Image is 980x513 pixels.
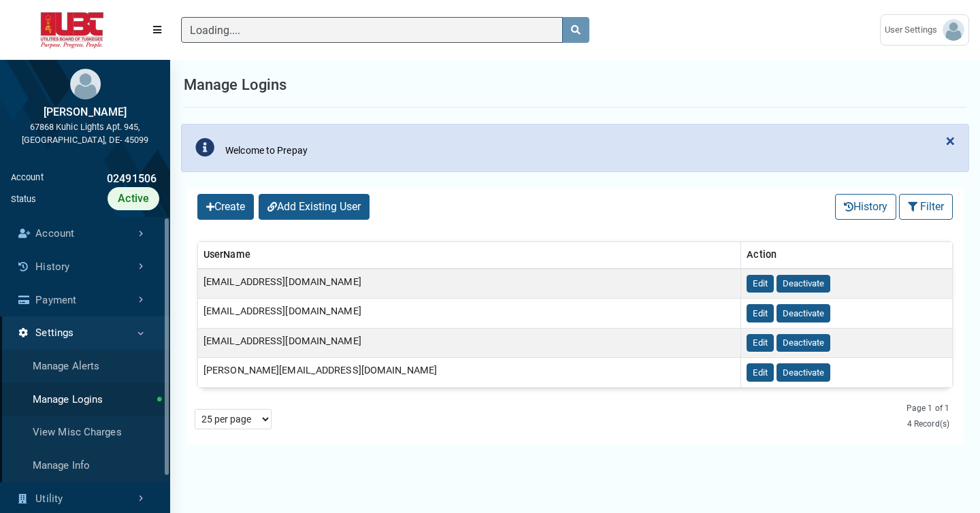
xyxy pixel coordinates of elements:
div: [PERSON_NAME] [11,104,159,120]
button: Deactivate [777,304,830,322]
div: Page 1 of 1 [843,402,949,414]
button: Deactivate [777,363,830,382]
button: Deactivate [777,275,830,293]
input: Search [181,17,563,43]
th: UserName [198,242,741,269]
button: search [562,17,589,43]
button: Filter [899,194,953,220]
button: Close [932,125,968,157]
button: Create [197,194,254,220]
a: User Settings [880,14,969,46]
span: User Settings [885,23,943,37]
div: Welcome to Prepay [225,144,308,158]
button: Add Existing User [259,194,370,220]
div: 02491506 [44,171,159,187]
h1: Manage Logins [184,73,287,96]
button: Edit [747,304,774,322]
th: Action [741,242,953,269]
div: 67868 Kuhic Lights Apt. 945, [GEOGRAPHIC_DATA], DE- 45099 [11,120,159,146]
button: Menu [144,18,170,42]
td: [EMAIL_ADDRESS][DOMAIN_NAME] [198,328,741,358]
select: Pagination dropdown [195,409,272,429]
div: Account [11,171,44,187]
button: Edit [747,334,774,352]
button: History [835,194,896,220]
div: Active [108,187,159,210]
span: × [946,131,955,150]
button: Deactivate [777,334,830,352]
td: [EMAIL_ADDRESS][DOMAIN_NAME] [198,269,741,299]
td: [PERSON_NAME][EMAIL_ADDRESS][DOMAIN_NAME] [198,358,741,388]
td: [EMAIL_ADDRESS][DOMAIN_NAME] [198,299,741,329]
button: Edit [747,275,774,293]
div: Status [11,193,37,205]
div: 4 Record(s) [843,418,949,430]
img: ALTSK Logo [11,12,133,48]
button: Edit [747,363,774,382]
